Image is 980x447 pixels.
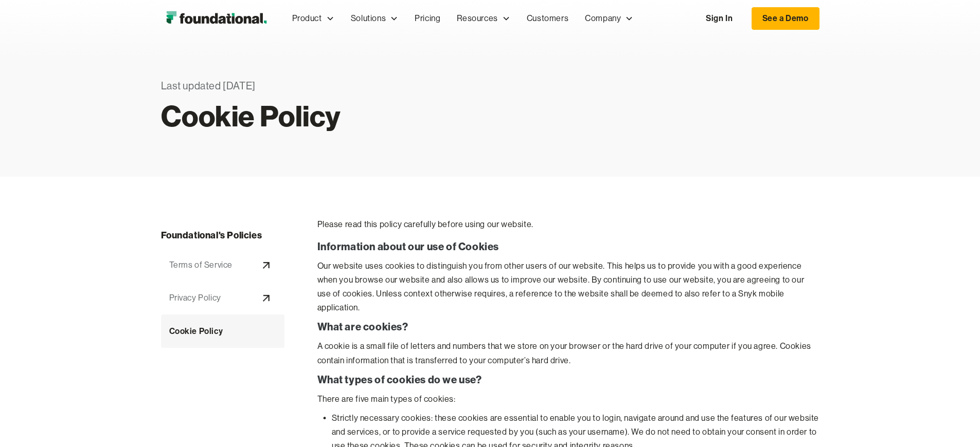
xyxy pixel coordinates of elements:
div: Privacy Policy [169,291,221,305]
div: Product [284,2,343,35]
div: Last updated [DATE] [161,78,556,95]
strong: • [323,413,327,423]
div: Product [292,12,322,25]
div: Company [577,2,642,35]
p: What are cookies? [317,320,819,334]
p: Information about our use of Cookies [317,239,819,254]
div: Cookie Policy [169,325,223,338]
div: Solutions [351,12,386,25]
img: Foundational Logo [161,8,272,29]
div: Terms of Service [169,258,233,272]
a: Sign In [696,8,743,29]
a: Cookie Policy [161,314,284,348]
a: Terms of Service [161,249,284,282]
p: Please read this policy carefully before using our website. [317,218,819,231]
div: Solutions [343,2,406,35]
div: Resources [449,2,518,35]
a: Pricing [406,2,449,35]
p: There are five main types of cookies: [317,392,819,406]
a: See a Demo [752,7,819,30]
p: Our website uses cookies to distinguish you from other users of our website. This helps us to pro... [317,259,819,315]
div: Company [585,12,621,25]
a: Customers [519,2,577,35]
p: A cookie is a small file of letters and numbers that we store on your browser or the hard drive o... [317,339,819,367]
p: What types of cookies do we use? [317,372,819,387]
h2: Foundational's Policies [161,228,284,244]
div: Resources [457,12,497,25]
a: Privacy Policy [161,282,284,314]
a: home [161,8,272,29]
h1: Cookie Policy [161,105,556,127]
